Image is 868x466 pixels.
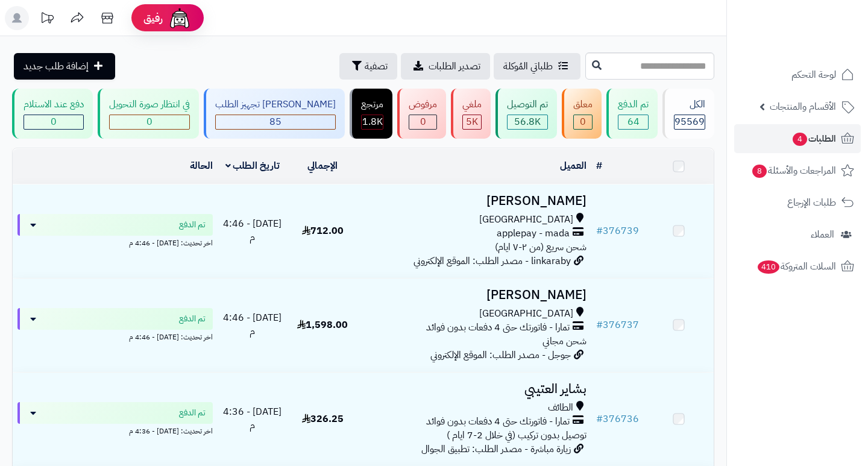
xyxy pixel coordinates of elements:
[395,89,448,139] a: مرفوض 0
[596,412,639,426] a: #376736
[479,213,573,227] span: [GEOGRAPHIC_DATA]
[548,401,573,415] span: الطائف
[32,6,62,33] a: تحديثات المنصة
[756,258,836,275] span: السلات المتروكة
[426,321,570,335] span: تمارا - فاتورتك حتى 4 دفعات بدون فوائد
[95,89,201,139] a: في انتظار صورة التحويل 0
[302,224,344,238] span: 712.00
[791,66,836,83] span: لوحة التحكم
[223,405,281,433] span: [DATE] - 4:36 م
[734,220,861,249] a: العملاء
[770,98,836,115] span: الأقسام والمنتجات
[507,98,548,112] div: تم التوصيل
[347,89,395,139] a: مرتجع 1.8K
[596,224,603,238] span: #
[574,115,592,129] div: 0
[596,224,639,238] a: #376739
[580,115,586,129] span: 0
[421,442,571,456] span: زيارة مباشرة - مصدر الطلب: تطبيق الجوال
[542,334,587,348] span: شحن مجاني
[466,115,478,129] span: 5K
[497,227,570,241] span: applepay - mada
[362,288,586,302] h3: [PERSON_NAME]
[573,98,593,112] div: معلق
[429,59,480,74] span: تصدير الطلبات
[627,115,640,129] span: 64
[503,59,553,74] span: طلباتي المُوكلة
[604,89,660,139] a: تم الدفع 64
[24,115,83,129] div: 0
[215,98,336,112] div: [PERSON_NAME] تجهيز الطلب
[110,115,189,129] div: 0
[51,115,57,129] span: 0
[559,89,604,139] a: معلق 0
[787,194,836,211] span: طلبات الإرجاع
[447,428,587,442] span: توصيل بدون تركيب (في خلال 2-7 ايام )
[430,348,571,362] span: جوجل - مصدر الطلب: الموقع الإلكتروني
[448,89,493,139] a: ملغي 5K
[752,165,767,178] span: 8
[223,216,281,245] span: [DATE] - 4:46 م
[24,59,89,74] span: إضافة طلب جديد
[420,115,426,129] span: 0
[269,115,281,129] span: 85
[479,307,573,321] span: [GEOGRAPHIC_DATA]
[409,98,437,112] div: مرفوض
[307,159,338,173] a: الإجمالي
[734,124,861,153] a: الطلبات4
[401,53,490,80] a: تصدير الطلبات
[734,188,861,217] a: طلبات الإرجاع
[362,194,586,208] h3: [PERSON_NAME]
[168,6,192,30] img: ai-face.png
[362,382,586,396] h3: بشاير العتيبي
[14,53,115,80] a: إضافة طلب جديد
[179,407,206,419] span: تم الدفع
[361,98,383,112] div: مرتجع
[426,415,570,429] span: تمارا - فاتورتك حتى 4 دفعات بدون فوائد
[17,330,213,342] div: اخر تحديث: [DATE] - 4:46 م
[786,33,857,58] img: logo-2.png
[751,162,836,179] span: المراجعات والأسئلة
[734,252,861,281] a: السلات المتروكة410
[24,98,84,112] div: دفع عند الاستلام
[216,115,335,129] div: 85
[793,133,807,146] span: 4
[514,115,541,129] span: 56.8K
[414,254,571,268] span: linkaraby - مصدر الطلب: الموقع الإلكتروني
[675,115,705,129] span: 95569
[143,11,163,25] span: رفيق
[225,159,280,173] a: تاريخ الطلب
[462,98,482,112] div: ملغي
[734,60,861,89] a: لوحة التحكم
[223,310,281,339] span: [DATE] - 4:46 م
[339,53,397,80] button: تصفية
[463,115,481,129] div: 4985
[365,59,388,74] span: تصفية
[618,98,649,112] div: تم الدفع
[508,115,547,129] div: 56761
[146,115,153,129] span: 0
[17,424,213,436] div: اخر تحديث: [DATE] - 4:36 م
[179,219,206,231] span: تم الدفع
[10,89,95,139] a: دفع عند الاستلام 0
[179,313,206,325] span: تم الدفع
[811,226,834,243] span: العملاء
[493,89,559,139] a: تم التوصيل 56.8K
[109,98,190,112] div: في انتظار صورة التحويل
[362,115,383,129] span: 1.8K
[297,318,348,332] span: 1,598.00
[409,115,436,129] div: 0
[758,260,779,274] span: 410
[596,318,603,332] span: #
[201,89,347,139] a: [PERSON_NAME] تجهيز الطلب 85
[596,159,602,173] a: #
[791,130,836,147] span: الطلبات
[674,98,705,112] div: الكل
[302,412,344,426] span: 326.25
[495,240,587,254] span: شحن سريع (من ٢-٧ ايام)
[734,156,861,185] a: المراجعات والأسئلة8
[596,412,603,426] span: #
[190,159,213,173] a: الحالة
[596,318,639,332] a: #376737
[362,115,383,129] div: 1816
